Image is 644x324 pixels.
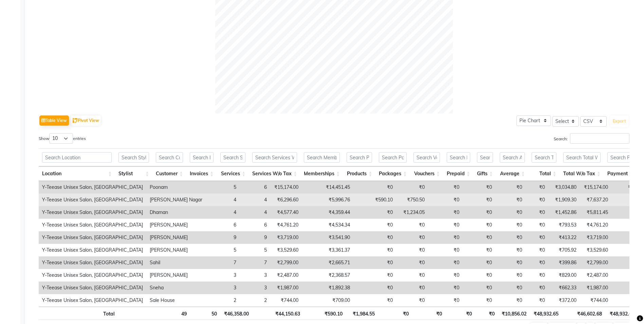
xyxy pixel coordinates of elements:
[548,256,580,269] td: ₹399.86
[463,294,495,307] td: ₹0
[463,244,495,256] td: ₹0
[217,166,249,181] th: Services: activate to sort column ascending
[548,181,580,194] td: ₹3,034.80
[146,181,206,194] td: Poonam
[554,133,629,144] label: Search:
[580,244,611,256] td: ₹3,529.60
[607,152,633,163] input: Search Payment
[396,294,428,307] td: ₹0
[186,166,217,181] th: Invoices: activate to sort column ascending
[240,181,270,194] td: 6
[190,152,214,163] input: Search Invoices
[580,294,611,307] td: ₹744.00
[463,269,495,282] td: ₹0
[146,269,206,282] td: [PERSON_NAME]
[39,282,146,294] td: Y-Teease Unisex Salon, [GEOGRAPHIC_DATA]
[252,307,303,320] th: ₹44,150.63
[548,244,580,256] td: ₹705.92
[206,294,240,307] td: 2
[495,231,526,244] td: ₹0
[548,194,580,206] td: ₹1,909.30
[220,152,245,163] input: Search Services
[463,181,495,194] td: ₹0
[206,244,240,256] td: 5
[156,307,190,320] th: 49
[39,307,118,320] th: Total
[396,181,428,194] td: ₹0
[548,282,580,294] td: ₹662.33
[302,294,353,307] td: ₹709.00
[463,206,495,219] td: ₹0
[39,115,69,126] button: Table View
[428,244,463,256] td: ₹0
[39,244,146,256] td: Y-Teease Unisex Salon, [GEOGRAPHIC_DATA]
[270,294,302,307] td: ₹744.00
[146,219,206,231] td: [PERSON_NAME]
[206,219,240,231] td: 6
[580,206,611,219] td: ₹5,811.45
[428,269,463,282] td: ₹0
[146,244,206,256] td: [PERSON_NAME]
[343,166,375,181] th: Products: activate to sort column ascending
[156,152,183,163] input: Search Customer
[240,231,270,244] td: 9
[548,219,580,231] td: ₹793.53
[240,294,270,307] td: 2
[428,256,463,269] td: ₹0
[270,219,302,231] td: ₹4,761.20
[526,231,548,244] td: ₹0
[474,166,496,181] th: Gifts: activate to sort column ascending
[428,206,463,219] td: ₹0
[580,219,611,231] td: ₹4,761.20
[270,206,302,219] td: ₹4,577.40
[526,256,548,269] td: ₹0
[303,307,346,320] th: ₹590.10
[240,256,270,269] td: 7
[604,166,637,181] th: Payment: activate to sort column ascending
[580,231,611,244] td: ₹3,719.00
[396,231,428,244] td: ₹0
[353,282,396,294] td: ₹0
[563,152,601,163] input: Search Total W/o Tax
[190,307,221,320] th: 50
[304,152,340,163] input: Search Memberships
[146,194,206,206] td: [PERSON_NAME] Nagar
[302,231,353,244] td: ₹3,541.90
[146,231,206,244] td: [PERSON_NAME]
[526,206,548,219] td: ₹0
[353,219,396,231] td: ₹0
[410,166,443,181] th: Vouchers: activate to sort column ascending
[152,166,186,181] th: Customer: activate to sort column ascending
[526,194,548,206] td: ₹0
[240,269,270,282] td: 3
[146,282,206,294] td: Sneha
[270,244,302,256] td: ₹3,529.60
[443,166,474,181] th: Prepaid: activate to sort column ascending
[302,282,353,294] td: ₹1,892.38
[495,194,526,206] td: ₹0
[548,294,580,307] td: ₹372.00
[206,256,240,269] td: 7
[146,294,206,307] td: Sale House
[379,152,407,163] input: Search Packages
[39,166,115,181] th: Location: activate to sort column ascending
[375,166,410,181] th: Packages: activate to sort column ascending
[118,152,149,163] input: Search Stylist
[495,219,526,231] td: ₹0
[302,219,353,231] td: ₹4,534.34
[463,194,495,206] td: ₹0
[302,194,353,206] td: ₹5,996.76
[353,269,396,282] td: ₹0
[396,256,428,269] td: ₹0
[146,256,206,269] td: Sahil
[412,307,445,320] th: ₹0
[353,244,396,256] td: ₹0
[396,282,428,294] td: ₹0
[428,194,463,206] td: ₹0
[71,115,101,126] button: Pivot View
[39,194,146,206] td: Y-Teease Unisex Salon, [GEOGRAPHIC_DATA]
[548,269,580,282] td: ₹829.00
[206,282,240,294] td: 3
[475,307,498,320] th: ₹0
[560,166,604,181] th: Total W/o Tax: activate to sort column ascending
